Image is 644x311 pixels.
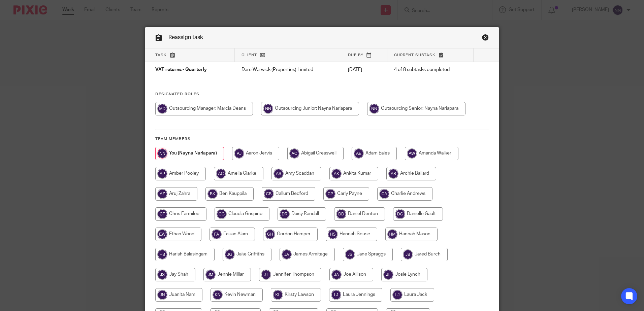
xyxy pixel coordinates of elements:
[241,53,257,57] span: Client
[348,53,363,57] span: Due by
[387,62,474,78] td: 4 of 8 subtasks completed
[155,92,489,97] h4: Designated Roles
[168,35,203,40] span: Reassign task
[155,136,489,142] h4: Team members
[241,66,334,73] p: Dare Warwick (Properties) Limited
[394,53,436,57] span: Current subtask
[482,34,489,43] a: Close this dialog window
[155,68,207,72] span: VAT returns - Quarterly
[348,66,381,73] p: [DATE]
[155,53,167,57] span: Task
